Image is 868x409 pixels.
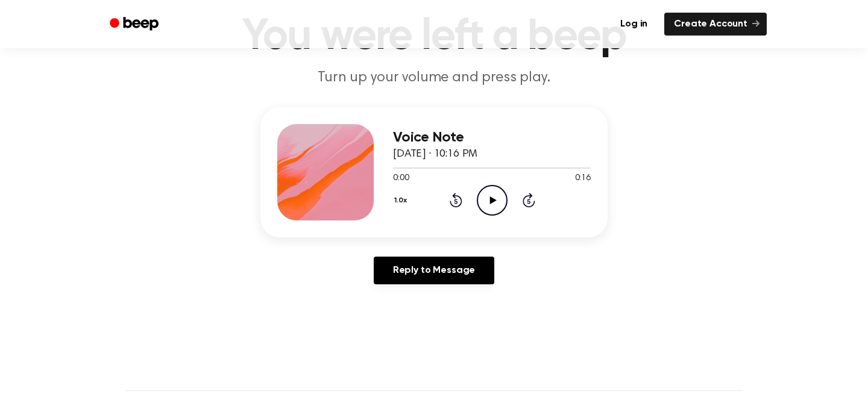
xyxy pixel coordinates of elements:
button: 1.0x [393,190,412,211]
a: Log in [611,13,657,36]
span: [DATE] · 10:16 PM [393,149,477,160]
a: Reply to Message [374,257,494,284]
span: 0:16 [575,172,591,185]
p: Turn up your volume and press play. [203,68,665,88]
a: Beep [101,13,169,36]
span: 0:00 [393,172,409,185]
h3: Voice Note [393,130,591,146]
a: Create Account [664,13,767,36]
